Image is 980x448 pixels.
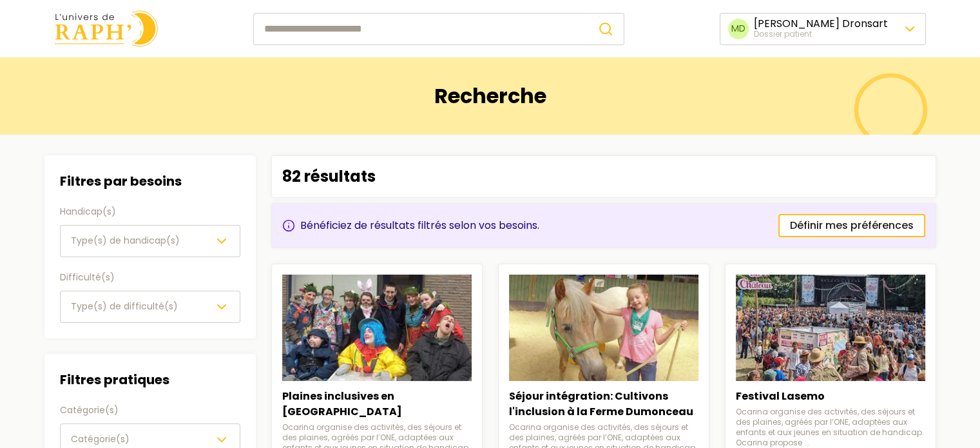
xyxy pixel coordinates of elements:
a: Définir mes préférences [778,214,925,237]
label: Difficulté(s) [60,270,240,286]
button: Type(s) de difficulté(s) [60,291,240,323]
p: 82 résultats [282,166,376,187]
button: MD[PERSON_NAME] DronsartDossier patient [720,13,926,45]
h3: Filtres pratiques [60,369,240,390]
button: Type(s) de handicap(s) [60,225,240,257]
img: Univers de Raph logo [55,10,158,47]
h3: Filtres par besoins [60,171,240,191]
span: Type(s) de handicap(s) [71,234,180,247]
span: Définir mes préférences [790,218,914,233]
span: Catégorie(s) [71,433,130,445]
span: MD [728,19,749,39]
span: [PERSON_NAME] [754,16,840,31]
div: Dossier patient [754,29,888,39]
span: Dronsart [842,16,888,31]
h1: Recherche [434,84,546,108]
label: Handicap(s) [60,204,240,220]
label: Catégorie(s) [60,403,240,418]
button: Rechercher [588,13,624,45]
span: Type(s) de difficulté(s) [71,300,178,313]
div: Bénéficiez de résultats filtrés selon vos besoins. [282,218,539,233]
